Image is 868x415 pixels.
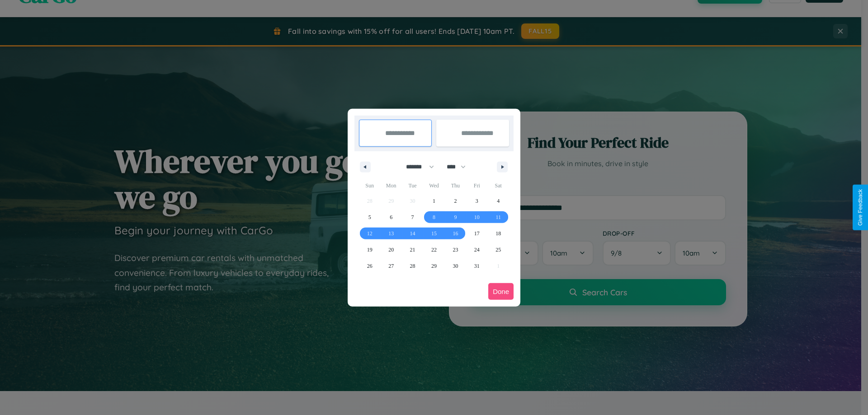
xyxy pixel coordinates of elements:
[474,225,480,242] span: 17
[388,225,394,242] span: 13
[410,225,415,242] span: 14
[433,193,435,209] span: 1
[380,209,401,225] button: 6
[390,209,392,225] span: 6
[488,242,509,258] button: 25
[359,258,380,274] button: 26
[497,193,500,209] span: 4
[411,209,414,225] span: 7
[402,242,423,258] button: 21
[453,242,458,258] span: 23
[466,209,487,225] button: 10
[380,258,401,274] button: 27
[402,225,423,242] button: 14
[466,178,487,193] span: Fri
[367,225,373,242] span: 12
[453,258,458,274] span: 30
[359,178,380,193] span: Sun
[423,178,444,193] span: Wed
[474,242,480,258] span: 24
[423,193,444,209] button: 1
[388,242,394,258] span: 20
[380,178,401,193] span: Mon
[423,209,444,225] button: 8
[488,178,509,193] span: Sat
[368,209,371,225] span: 5
[466,193,487,209] button: 3
[359,225,380,242] button: 12
[380,242,401,258] button: 20
[445,193,466,209] button: 2
[466,225,487,242] button: 17
[474,209,480,225] span: 10
[380,225,401,242] button: 13
[359,242,380,258] button: 19
[495,225,501,242] span: 18
[445,209,466,225] button: 9
[431,225,437,242] span: 15
[445,258,466,274] button: 30
[423,258,444,274] button: 29
[453,225,458,242] span: 16
[367,258,373,274] span: 26
[445,242,466,258] button: 23
[402,209,423,225] button: 7
[402,178,423,193] span: Tue
[488,209,509,225] button: 11
[359,209,380,225] button: 5
[367,242,373,258] span: 19
[445,225,466,242] button: 16
[423,225,444,242] button: 15
[454,193,457,209] span: 2
[402,258,423,274] button: 28
[454,209,457,225] span: 9
[431,242,437,258] span: 22
[466,258,487,274] button: 31
[466,242,487,258] button: 24
[410,258,415,274] span: 28
[857,189,863,226] div: Give Feedback
[433,209,435,225] span: 8
[474,258,480,274] span: 31
[445,178,466,193] span: Thu
[488,225,509,242] button: 18
[388,258,394,274] span: 27
[488,193,509,209] button: 4
[488,283,514,300] button: Done
[423,242,444,258] button: 22
[495,209,501,225] span: 11
[431,258,437,274] span: 29
[476,193,478,209] span: 3
[410,242,415,258] span: 21
[495,242,501,258] span: 25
